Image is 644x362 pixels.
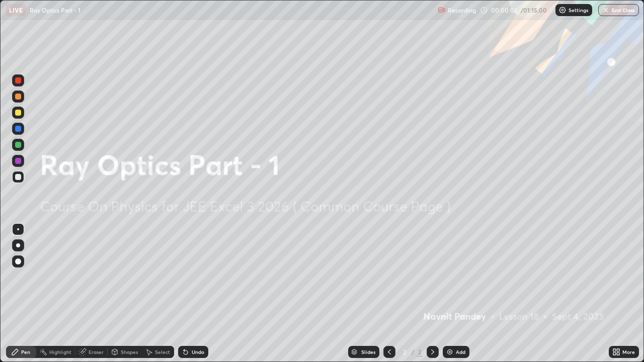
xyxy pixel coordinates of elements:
div: / [412,349,415,355]
div: Add [456,349,465,354]
p: LIVE [9,6,23,14]
div: More [622,349,635,354]
div: 2 [417,347,423,356]
div: Eraser [89,349,104,354]
img: end-class-cross [602,6,610,14]
img: recording.375f2c34.svg [438,6,446,14]
button: End Class [598,4,639,16]
p: Ray Optics Part - 1 [30,6,80,14]
p: Recording [448,7,476,14]
img: class-settings-icons [558,6,567,14]
div: Undo [192,349,204,354]
div: Shapes [121,349,138,354]
div: Highlight [49,349,71,354]
div: Pen [21,349,30,354]
div: Slides [361,349,375,354]
p: Settings [569,8,588,13]
div: 2 [399,349,410,355]
img: add-slide-button [446,348,454,356]
div: Select [155,349,170,354]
